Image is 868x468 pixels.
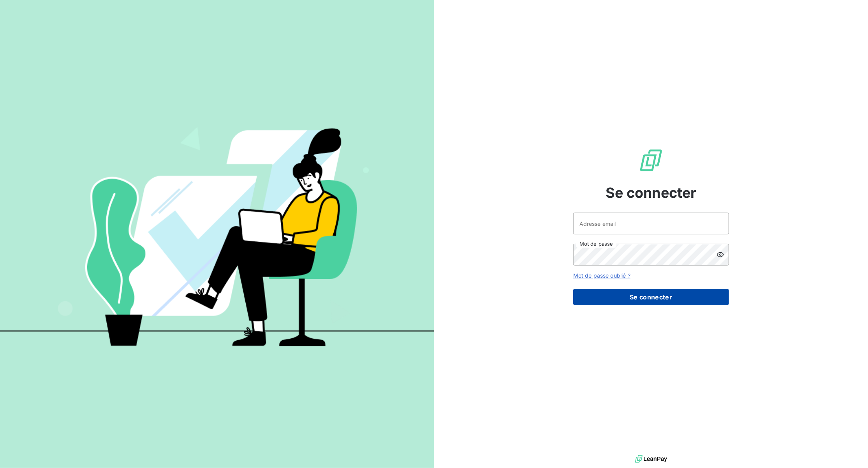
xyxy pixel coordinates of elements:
[573,289,729,305] button: Se connecter
[573,213,729,234] input: placeholder
[606,182,697,203] span: Se connecter
[639,148,664,173] img: Logo LeanPay
[573,272,630,279] a: Mot de passe oublié ?
[635,453,667,465] img: logo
